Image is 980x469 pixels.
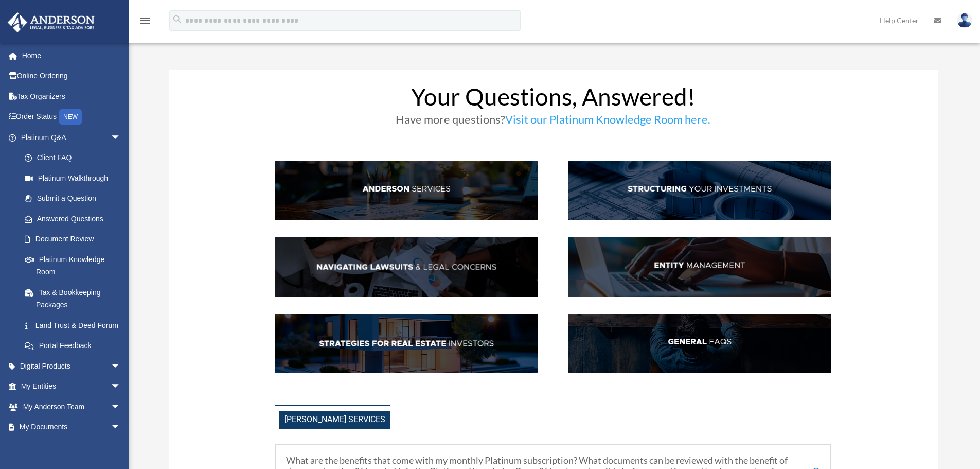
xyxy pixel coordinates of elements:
[7,45,136,66] a: Home
[14,336,136,356] a: Portal Feedback
[14,148,131,168] a: Client FAQ
[7,127,136,148] a: Platinum Q&Aarrow_drop_down
[568,237,831,297] img: EntManag_hdr
[14,188,136,209] a: Submit a Question
[14,315,136,336] a: Land Trust & Deed Forum
[957,13,972,28] img: User Pic
[505,112,710,131] a: Visit our Platinum Knowledge Room here.
[14,282,136,315] a: Tax & Bookkeeping Packages
[275,114,831,130] h3: Have more questions?
[275,314,538,373] img: StratsRE_hdr
[59,109,82,125] div: NEW
[7,107,136,128] a: Order StatusNEW
[14,168,136,188] a: Platinum Walkthrough
[275,85,831,114] h1: Your Questions, Answered!
[568,314,831,373] img: GenFAQ_hdr
[7,86,136,107] a: Tax Organizers
[7,417,136,438] a: My Documentsarrow_drop_down
[279,411,390,429] span: [PERSON_NAME] Services
[111,396,131,418] span: arrow_drop_down
[7,66,136,86] a: Online Ordering
[139,18,151,27] a: menu
[14,229,136,250] a: Document Review
[14,249,136,282] a: Platinum Knowledge Room
[172,14,183,25] i: search
[14,209,136,229] a: Answered Questions
[111,356,131,377] span: arrow_drop_down
[5,12,98,32] img: Anderson Advisors Platinum Portal
[275,237,538,297] img: NavLaw_hdr
[275,161,538,220] img: AndServ_hdr
[139,14,151,27] i: menu
[111,376,131,397] span: arrow_drop_down
[568,161,831,220] img: StructInv_hdr
[7,396,136,417] a: My Anderson Teamarrow_drop_down
[7,376,136,397] a: My Entitiesarrow_drop_down
[7,356,136,376] a: Digital Productsarrow_drop_down
[111,417,131,438] span: arrow_drop_down
[111,127,131,148] span: arrow_drop_down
